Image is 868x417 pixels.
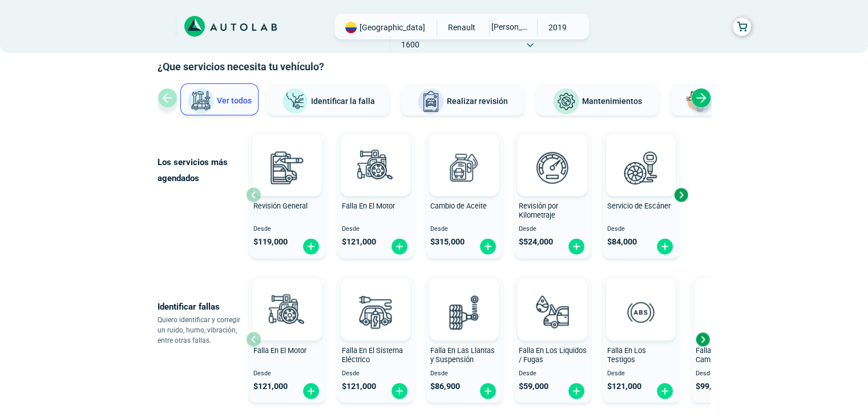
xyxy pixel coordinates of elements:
[535,281,570,315] img: AD0BCuuxAAAAAElFTkSuQmCC
[514,131,591,258] button: Revisión por Kilometraje Desde $524,000
[624,281,658,315] img: AD0BCuuxAAAAAElFTkSuQmCC
[337,276,414,403] button: Falla En El Sistema Eléctrico Desde $121,000
[360,22,425,33] span: [GEOGRAPHIC_DATA]
[358,281,393,315] img: AD0BCuuxAAAAAElFTkSuQmCC
[447,137,481,171] img: AD0BCuuxAAAAAElFTkSuQmCC
[616,287,666,337] img: diagnostic_diagnostic_abs-v3.svg
[603,131,680,258] button: Servicio de Escáner Desde $84,000
[691,276,768,403] button: Falla En La Caja de Cambio Desde $99,000
[696,382,725,391] span: $ 99,000
[262,142,312,193] img: revision_general-v3.svg
[567,238,586,255] img: fi_plus-circle2.svg
[607,237,637,247] span: $ 84,000
[538,19,578,36] span: 2019
[582,97,642,106] span: Mantenimientos
[267,83,390,115] button: Identificar la falla
[519,226,587,233] span: Desde
[656,238,674,255] img: fi_plus-circle2.svg
[249,276,326,403] button: Falla En El Motor Desde $121,000
[567,382,586,400] img: fi_plus-circle2.svg
[390,36,431,53] span: 1600
[342,202,395,210] span: Falla En El Motor
[439,142,489,193] img: cambio_de_aceite-v3.svg
[439,287,489,337] img: diagnostic_suspension-v3.svg
[342,226,410,233] span: Desde
[624,137,658,171] img: AD0BCuuxAAAAAElFTkSuQmCC
[683,88,710,115] img: Latonería y Pintura
[345,22,357,33] img: Flag of COLOMBIA
[442,19,482,36] span: RENAULT
[302,382,320,400] img: fi_plus-circle2.svg
[253,382,288,391] span: $ 121,000
[158,299,246,315] p: Identificar fallas
[430,382,460,391] span: $ 86,900
[302,238,320,255] img: fi_plus-circle2.svg
[430,370,498,378] span: Desde
[535,137,570,171] img: AD0BCuuxAAAAAElFTkSuQmCC
[187,87,215,115] img: Ver todos
[536,83,659,115] button: Mantenimientos
[358,137,393,171] img: AD0BCuuxAAAAAElFTkSuQmCC
[672,186,689,203] div: Next slide
[390,238,409,255] img: fi_plus-circle2.svg
[704,287,754,337] img: diagnostic_caja-de-cambios-v3.svg
[430,202,487,210] span: Cambio de Aceite
[607,226,675,233] span: Desde
[253,237,288,247] span: $ 119,000
[490,19,530,35] span: [PERSON_NAME]
[691,88,711,108] div: Next slide
[696,346,756,364] span: Falla En La Caja de Cambio
[447,281,481,315] img: AD0BCuuxAAAAAElFTkSuQmCC
[519,202,558,220] span: Revisión por Kilometraje
[270,137,304,171] img: AD0BCuuxAAAAAElFTkSuQmCC
[342,370,410,378] span: Desde
[603,276,680,403] button: Falla En Los Testigos Desde $121,000
[426,131,503,258] button: Cambio de Aceite Desde $315,000
[253,370,321,378] span: Desde
[430,346,495,364] span: Falla En Las Llantas y Suspensión
[390,382,409,400] img: fi_plus-circle2.svg
[519,382,548,391] span: $ 59,000
[337,131,414,258] button: Falla En El Motor Desde $121,000
[253,202,308,210] span: Revisión General
[253,346,306,355] span: Falla En El Motor
[479,238,497,255] img: fi_plus-circle2.svg
[694,331,711,348] div: Next slide
[342,237,376,247] span: $ 121,000
[311,96,375,105] span: Identificar la falla
[607,370,675,378] span: Desde
[519,370,587,378] span: Desde
[249,131,326,258] button: Revisión General Desde $119,000
[253,226,321,233] span: Desde
[607,202,671,210] span: Servicio de Escáner
[430,226,498,233] span: Desde
[527,142,578,193] img: revision_por_kilometraje-v3.svg
[401,83,524,115] button: Realizar revisión
[607,346,646,364] span: Falla En Los Testigos
[270,281,304,315] img: AD0BCuuxAAAAAElFTkSuQmCC
[342,382,376,391] span: $ 121,000
[519,237,553,247] span: $ 524,000
[217,96,252,105] span: Ver todos
[350,142,401,193] img: diagnostic_engine-v3.svg
[417,88,445,115] img: Realizar revisión
[281,88,309,115] img: Identificar la falla
[180,83,259,115] button: Ver todos
[514,276,591,403] button: Falla En Los Liquidos / Fugas Desde $59,000
[656,382,674,400] img: fi_plus-circle2.svg
[696,370,764,378] span: Desde
[519,346,587,364] span: Falla En Los Liquidos / Fugas
[426,276,503,403] button: Falla En Las Llantas y Suspensión Desde $86,900
[350,287,401,337] img: diagnostic_bombilla-v3.svg
[158,315,246,346] p: Quiero identificar y corregir un ruido, humo, vibración, entre otras fallas.
[158,59,711,74] h2: ¿Que servicios necesita tu vehículo?
[447,97,508,106] span: Realizar revisión
[342,346,403,364] span: Falla En El Sistema Eléctrico
[616,142,666,193] img: escaner-v3.svg
[430,237,465,247] span: $ 315,000
[552,88,580,115] img: Mantenimientos
[158,154,246,186] p: Los servicios más agendados
[527,287,578,337] img: diagnostic_gota-de-sangre-v3.svg
[479,382,497,400] img: fi_plus-circle2.svg
[607,382,641,391] span: $ 121,000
